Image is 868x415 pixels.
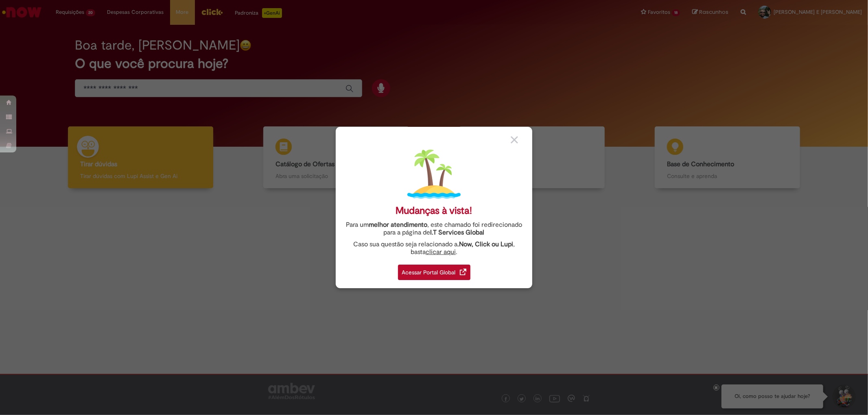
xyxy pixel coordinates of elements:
img: island.png [407,148,461,201]
strong: .Now, Click ou Lupi [457,240,513,248]
strong: melhor atendimento [369,221,427,229]
div: Caso sua questão seja relacionado a , basta . [342,241,526,256]
a: I.T Services Global [431,224,485,237]
div: Mudanças à vista! [396,205,472,217]
a: clicar aqui [426,243,456,256]
div: Para um , este chamado foi redirecionado para a página de [342,221,526,237]
img: redirect_link.png [460,269,466,275]
div: Acessar Portal Global [398,265,470,280]
img: close_button_grey.png [511,136,518,143]
a: Acessar Portal Global [398,260,470,280]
